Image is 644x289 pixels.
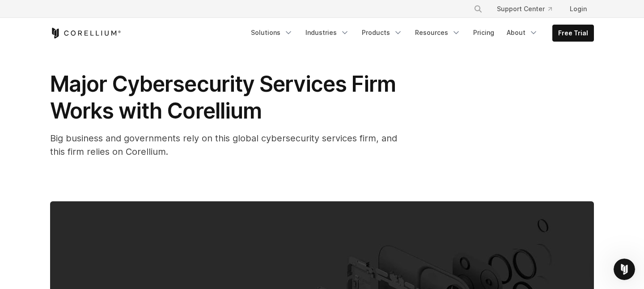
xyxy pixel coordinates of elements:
[50,133,397,157] span: Big business and governments rely on this global cybersecurity services firm, and this firm relie...
[300,25,355,41] a: Industries
[246,25,594,42] div: Navigation Menu
[553,25,593,41] a: Free Trial
[463,1,594,17] div: Navigation Menu
[501,25,543,41] a: About
[410,25,466,41] a: Resources
[468,25,500,41] a: Pricing
[50,28,121,38] a: Corellium Home
[246,25,298,41] a: Solutions
[563,1,594,17] a: Login
[470,1,486,17] button: Search
[356,25,408,41] a: Products
[490,1,559,17] a: Support Center
[614,259,635,280] iframe: Intercom live chat
[50,71,396,124] span: Major Cybersecurity Services Firm Works with Corellium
